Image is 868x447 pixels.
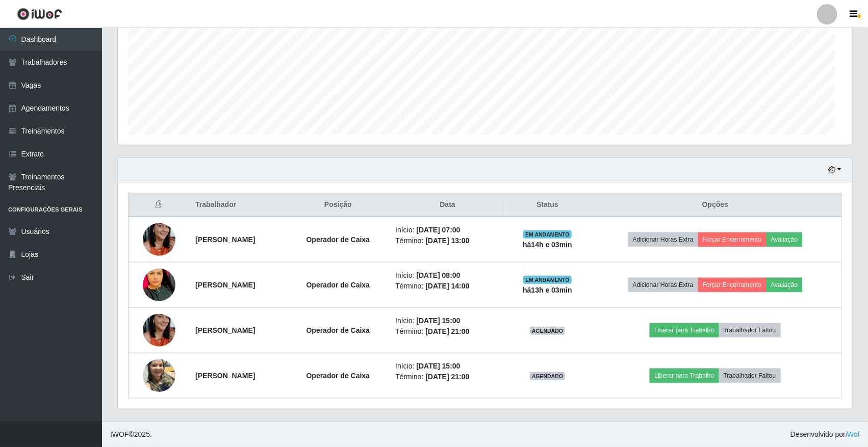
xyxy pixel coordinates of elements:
[395,326,500,337] li: Término:
[523,241,572,249] strong: há 14 h e 03 min
[395,315,500,326] li: Início:
[110,430,129,438] span: IWOF
[425,236,469,245] time: [DATE] 13:00
[767,278,803,292] button: Avaliação
[17,8,62,20] img: CoreUI Logo
[719,323,781,337] button: Trabalhador Faltou
[523,230,572,239] span: EM ANDAMENTO
[790,429,860,440] span: Desenvolvido por
[395,361,500,372] li: Início:
[589,193,841,217] th: Opções
[698,278,767,292] button: Forçar Encerramento
[307,235,370,244] strong: Operador de Caixa
[767,232,803,247] button: Avaliação
[719,369,781,383] button: Trabalhador Faltou
[195,372,255,380] strong: [PERSON_NAME]
[143,301,175,359] img: 1704159862807.jpeg
[395,225,500,235] li: Início:
[195,281,255,289] strong: [PERSON_NAME]
[506,193,589,217] th: Status
[846,430,860,438] a: iWof
[425,373,469,381] time: [DATE] 21:00
[189,193,287,217] th: Trabalhador
[628,232,698,247] button: Adicionar Horas Extra
[417,362,461,370] time: [DATE] 15:00
[395,235,500,246] li: Término:
[389,193,506,217] th: Data
[195,235,255,244] strong: [PERSON_NAME]
[530,372,566,380] span: AGENDADO
[417,226,461,234] time: [DATE] 07:00
[307,372,370,380] strong: Operador de Caixa
[143,250,175,321] img: 1751683294732.jpeg
[395,372,500,382] li: Término:
[195,326,255,334] strong: [PERSON_NAME]
[395,270,500,281] li: Início:
[650,369,719,383] button: Liberar para Trabalho
[143,211,175,269] img: 1704159862807.jpeg
[523,276,572,284] span: EM ANDAMENTO
[307,281,370,289] strong: Operador de Caixa
[523,286,572,294] strong: há 13 h e 03 min
[143,354,175,397] img: 1745102593554.jpeg
[425,282,469,290] time: [DATE] 14:00
[530,327,566,335] span: AGENDADO
[698,232,767,247] button: Forçar Encerramento
[425,327,469,335] time: [DATE] 21:00
[417,317,461,325] time: [DATE] 15:00
[307,326,370,334] strong: Operador de Caixa
[110,429,152,440] span: © 2025 .
[650,323,719,337] button: Liberar para Trabalho
[287,193,389,217] th: Posição
[417,271,461,279] time: [DATE] 08:00
[628,278,698,292] button: Adicionar Horas Extra
[395,281,500,292] li: Término:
